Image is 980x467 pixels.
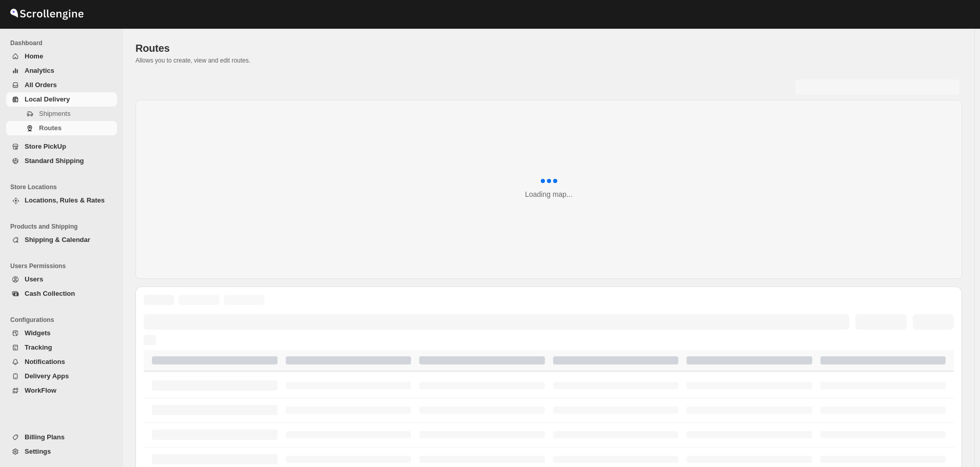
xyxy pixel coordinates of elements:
[25,67,54,74] span: Analytics
[10,39,118,47] span: Dashboard
[6,78,117,92] button: All Orders
[25,196,105,204] span: Locations, Rules & Rates
[6,355,117,369] button: Notifications
[6,107,117,121] button: Shipments
[6,233,117,247] button: Shipping & Calendar
[25,157,84,165] span: Standard Shipping
[6,272,117,287] button: Users
[10,316,118,324] span: Configurations
[6,340,117,355] button: Tracking
[10,183,118,191] span: Store Locations
[6,444,117,459] button: Settings
[6,430,117,444] button: Billing Plans
[135,43,170,54] span: Routes
[6,287,117,301] button: Cash Collection
[6,64,117,78] button: Analytics
[39,124,62,132] span: Routes
[6,383,117,398] button: WorkFlow
[25,52,43,60] span: Home
[25,448,51,455] span: Settings
[25,358,65,366] span: Notifications
[6,121,117,135] button: Routes
[525,189,573,199] div: Loading map...
[25,372,69,380] span: Delivery Apps
[25,387,56,394] span: WorkFlow
[135,56,962,65] p: Allows you to create, view and edit routes.
[25,433,65,441] span: Billing Plans
[25,236,90,243] span: Shipping & Calendar
[10,262,118,270] span: Users Permissions
[6,193,117,208] button: Locations, Rules & Rates
[25,95,70,103] span: Local Delivery
[25,81,57,89] span: All Orders
[39,110,70,117] span: Shipments
[25,290,75,297] span: Cash Collection
[25,143,66,150] span: Store PickUp
[25,329,50,337] span: Widgets
[10,222,118,231] span: Products and Shipping
[6,49,117,64] button: Home
[6,369,117,383] button: Delivery Apps
[25,275,43,283] span: Users
[25,343,52,351] span: Tracking
[6,326,117,340] button: Widgets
